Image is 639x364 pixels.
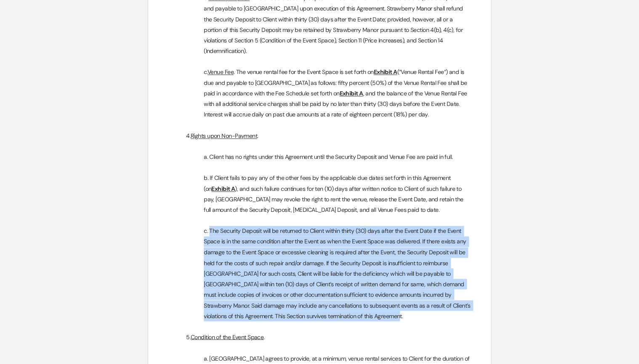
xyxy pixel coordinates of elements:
p: 5. . [168,332,471,342]
p: a. Client has no rights under this Agreement until the Security Deposit and Venue Fee are paid in... [168,152,471,162]
u: Exhibit A [339,90,363,97]
u: Exhibit A [211,185,235,193]
p: b. If Client fails to pay any of the other fees by the applicable due dates set forth in this Agr... [168,173,471,215]
u: Condition of the Event Space [191,333,264,340]
p: c. . The venue rental fee for the Event Space is set forth on (“Venue Rental Fee”) and is due and... [168,67,471,120]
u: Rights upon Non-Payment [191,132,257,140]
u: Exhibit A [373,68,397,76]
p: c. The Security Deposit will be returned to Client within thirty (30) days after the Event Date i... [168,226,471,321]
p: 4. . [168,131,471,141]
u: Venue Fee [208,68,234,76]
